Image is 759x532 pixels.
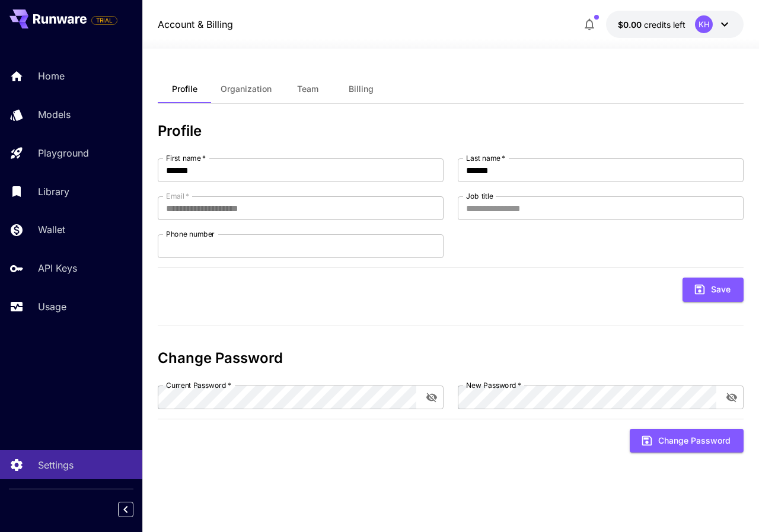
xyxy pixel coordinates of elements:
h3: Change Password [158,350,744,367]
p: Models [38,107,71,122]
div: Collapse sidebar [127,499,142,520]
button: Change Password [630,429,744,453]
p: Wallet [38,222,65,237]
button: toggle password visibility [721,387,742,408]
p: Home [38,69,65,83]
span: TRIAL [92,16,117,25]
span: Organization [221,84,272,94]
button: Save [683,278,744,302]
span: $0.00 [618,20,644,30]
button: $0.00KH [606,11,744,38]
label: Current Password [166,380,231,390]
p: Playground [38,146,89,160]
span: credits left [644,20,685,30]
span: Team [297,84,318,94]
p: Usage [38,300,66,314]
p: Settings [38,458,74,472]
p: Library [38,184,69,199]
span: Add your payment card to enable full platform functionality. [91,13,117,27]
label: First name [166,153,206,163]
label: Email [166,191,189,201]
h3: Profile [158,123,744,139]
button: toggle password visibility [421,387,442,408]
nav: breadcrumb [158,17,233,31]
span: Billing [349,84,374,94]
label: New Password [466,380,521,390]
label: Job title [466,191,493,201]
span: Profile [172,84,197,94]
div: $0.00 [618,18,685,31]
label: Last name [466,153,505,163]
label: Phone number [166,229,215,239]
a: Account & Billing [158,17,233,31]
button: Collapse sidebar [118,502,133,517]
p: API Keys [38,261,77,275]
div: KH [695,15,713,33]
